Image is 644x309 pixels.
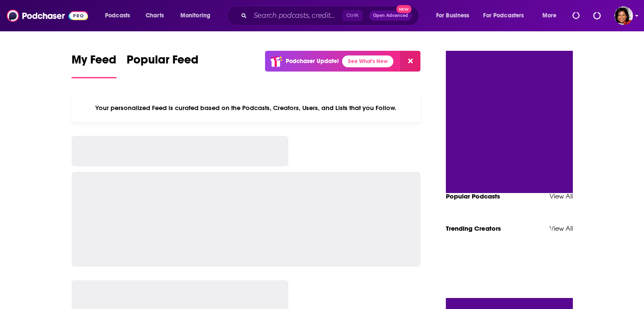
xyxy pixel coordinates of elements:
button: open menu [478,9,536,22]
span: Logged in as terelynbc [614,6,633,25]
p: Podchaser Update! [286,58,339,65]
button: Show profile menu [614,6,633,25]
a: My Feed [72,52,116,78]
span: Open Advanced [373,14,408,18]
img: Podchaser - Follow, Share and Rate Podcasts [7,8,88,24]
span: Ctrl K [343,10,362,21]
a: View All [550,192,573,200]
span: For Business [436,10,470,22]
a: Popular Podcasts [446,192,500,200]
span: New [396,5,412,13]
span: Monitoring [180,10,210,22]
button: Open AdvancedNew [369,11,412,21]
a: Trending Creators [446,224,501,232]
span: Popular Feed [127,52,199,72]
a: View All [550,224,573,232]
span: More [542,10,557,22]
span: My Feed [72,52,116,72]
div: Search podcasts, credits, & more... [235,6,427,25]
span: Podcasts [105,10,130,22]
span: For Podcasters [483,10,524,22]
input: Search podcasts, credits, & more... [250,9,343,22]
a: Popular Feed [127,52,199,78]
button: open menu [536,9,567,22]
button: open menu [174,9,221,22]
img: User Profile [614,6,633,25]
a: Charts [140,9,169,22]
button: open menu [99,9,141,22]
div: Your personalized Feed is curated based on the Podcasts, Creators, Users, and Lists that you Follow. [72,94,421,122]
span: Charts [146,10,164,22]
a: See What's New [342,55,393,67]
button: open menu [430,9,480,22]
